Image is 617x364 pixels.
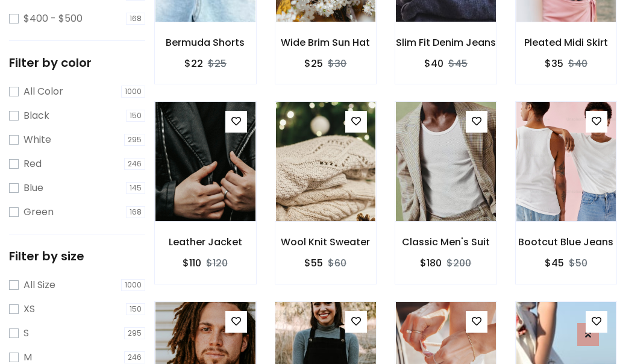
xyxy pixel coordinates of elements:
label: Green [23,205,54,219]
h6: $22 [184,58,203,69]
h6: Bermuda Shorts [155,37,256,48]
span: 1000 [121,86,145,98]
label: XS [23,302,35,316]
h6: Leather Jacket [155,236,256,248]
label: White [23,133,51,147]
h6: Wide Brim Sun Hat [275,37,377,48]
label: Blue [23,181,43,195]
span: 168 [126,206,145,218]
h6: $110 [183,257,201,269]
del: $40 [568,57,587,71]
del: $50 [569,256,587,270]
label: All Size [23,278,55,292]
h6: $45 [545,257,564,269]
h6: $35 [545,58,563,69]
h6: $40 [424,58,443,69]
label: All Color [23,84,63,99]
h5: Filter by size [9,249,145,263]
label: $400 - $500 [23,11,83,26]
span: 246 [124,158,145,170]
h6: Wool Knit Sweater [275,236,377,248]
span: 168 [126,13,145,25]
span: 295 [124,134,145,146]
del: $45 [448,57,468,71]
span: 150 [126,110,145,122]
del: $30 [328,57,346,71]
h6: Pleated Midi Skirt [516,37,617,48]
span: 295 [124,327,145,339]
span: 150 [126,303,145,315]
del: $60 [328,256,346,270]
span: 246 [124,351,145,363]
h6: Classic Men's Suit [395,236,496,248]
label: Red [23,157,42,171]
h6: $25 [304,58,323,69]
h5: Filter by color [9,55,145,70]
del: $200 [446,256,471,270]
h6: $180 [420,257,442,269]
del: $120 [206,256,228,270]
span: 145 [126,182,145,194]
h6: Slim Fit Denim Jeans [395,37,496,48]
label: S [23,326,29,340]
label: Black [23,108,49,123]
h6: $55 [304,257,323,269]
span: 1000 [121,279,145,291]
h6: Bootcut Blue Jeans [516,236,617,248]
del: $25 [208,57,227,71]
